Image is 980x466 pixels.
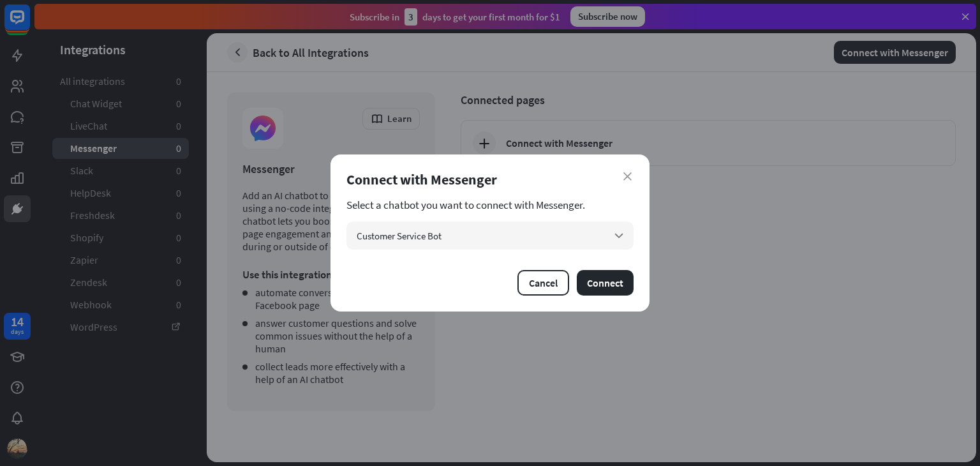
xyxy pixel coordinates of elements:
[517,270,569,296] button: Cancel
[346,199,634,211] section: Select a chatbot you want to connect with Messenger.
[357,230,442,242] span: Customer Service Bot
[577,270,634,296] button: Connect
[612,229,626,243] i: arrow_down
[10,5,48,43] button: Open LiveChat chat widget
[623,172,632,181] i: close
[346,170,634,188] div: Connect with Messenger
